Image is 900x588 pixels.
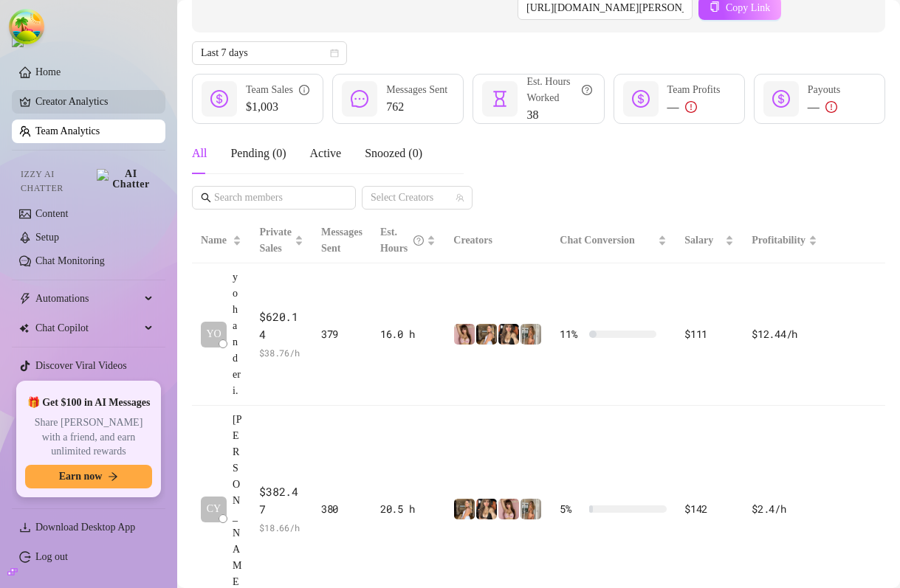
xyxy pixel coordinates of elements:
[259,308,303,343] span: $620.14
[667,98,721,116] div: —
[454,324,475,345] img: Runa
[192,145,207,162] div: All
[380,224,424,257] div: Est. Hours
[201,232,230,249] span: Name
[684,501,734,517] div: $142
[632,90,650,108] span: dollar-circle
[526,74,591,106] div: Est. Hours Worked
[330,49,339,58] span: calendar
[498,499,519,519] img: Runa
[35,66,61,77] a: Home
[35,90,154,114] a: Creator Analytics
[259,226,292,254] span: Private Sales
[35,208,68,219] a: Content
[772,90,790,108] span: dollar-circle
[35,360,127,371] a: Discover Viral Videos
[752,501,817,517] div: $2.4 /h
[380,501,436,517] div: 20.5 h
[214,190,335,206] input: Search members
[386,84,447,95] span: Messages Sent
[207,501,221,517] span: CY
[321,501,363,517] div: 380
[521,324,541,345] img: Sav
[560,235,635,246] span: Chat Conversion
[491,90,509,108] span: hourglass
[808,98,840,116] div: —
[206,326,221,342] span: YO
[299,82,309,98] span: info-circle
[19,522,31,533] span: download
[21,167,91,196] span: Izzy AI Chatter
[246,82,309,98] div: Team Sales
[386,98,447,116] span: 762
[825,101,837,113] span: exclamation-circle
[365,147,422,159] span: Snoozed ( 0 )
[476,324,497,345] img: Charli
[7,567,18,577] span: build
[27,395,151,410] span: 🎁 Get $100 in AI Messages
[233,269,241,399] span: yohander i.
[808,84,840,95] span: Payouts
[35,317,140,340] span: Chat Copilot
[201,42,338,64] span: Last 7 days
[19,323,29,333] img: Chat Copilot
[108,471,118,482] span: arrow-right
[498,324,519,345] img: Runa
[710,1,720,12] span: copy
[413,224,424,257] span: question-circle
[246,98,309,116] span: $1,003
[35,551,68,562] a: Log out
[25,465,152,488] button: Earn nowarrow-right
[259,483,303,518] span: $382.47
[684,235,713,246] span: Salary
[321,226,363,254] span: Messages Sent
[456,193,464,202] span: team
[685,101,697,113] span: exclamation-circle
[380,326,436,342] div: 16.0 h
[97,169,154,190] img: AI Chatter
[560,326,583,342] span: 11 %
[454,499,475,519] img: Charli
[12,12,41,41] button: Open Tanstack query devtools
[192,218,250,263] th: Name
[259,345,303,360] span: $ 38.76 /h
[560,501,583,517] span: 5 %
[201,193,211,203] span: search
[310,147,342,159] span: Active
[526,106,591,124] span: 38
[667,84,721,95] span: Team Profits
[752,235,805,246] span: Profitability
[25,415,152,459] span: Share [PERSON_NAME] with a friend, and earn unlimited rewards
[582,74,592,106] span: question-circle
[210,90,228,108] span: dollar-circle
[230,145,286,162] div: Pending ( 0 )
[752,326,817,342] div: $12.44 /h
[259,520,303,535] span: $ 18.66 /h
[59,471,103,482] span: Earn now
[35,232,59,243] a: Setup
[35,125,100,136] a: Team Analytics
[321,326,363,342] div: 379
[521,499,541,519] img: Sav
[35,255,105,266] a: Chat Monitoring
[476,499,497,519] img: Runa
[726,2,770,14] span: Copy Link
[444,218,551,263] th: Creators
[351,90,368,108] span: message
[35,287,140,311] span: Automations
[35,522,135,533] span: Download Desktop App
[684,326,734,342] div: $111
[19,293,31,305] span: thunderbolt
